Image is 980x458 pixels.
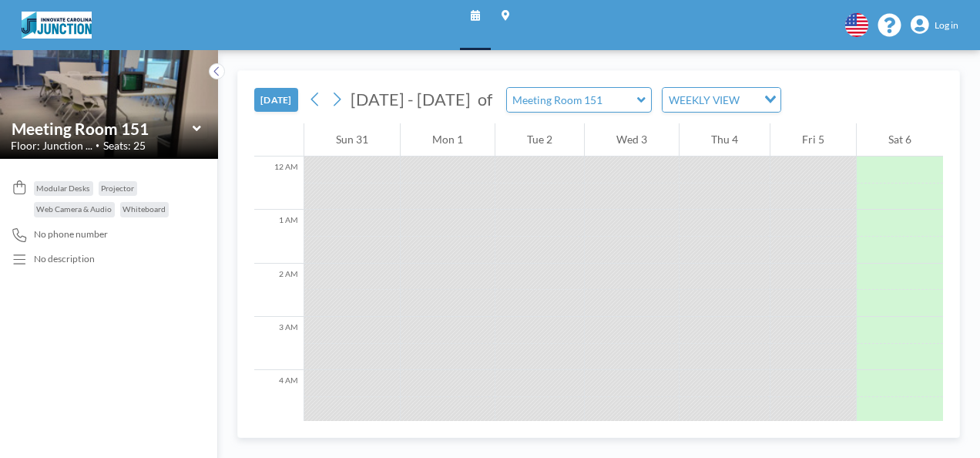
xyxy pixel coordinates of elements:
div: 3 AM [254,317,304,370]
div: Fri 5 [770,123,856,157]
a: Log in [911,15,958,34]
span: Whiteboard [123,204,166,214]
input: Search for option [743,91,755,109]
input: Meeting Room 151 [507,88,637,112]
span: of [478,89,492,110]
div: Mon 1 [401,123,495,157]
div: 2 AM [254,264,304,317]
button: [DATE] [254,88,297,112]
span: Floor: Junction ... [11,139,92,152]
span: No phone number [34,228,108,240]
div: Search for option [663,88,780,112]
img: organization-logo [22,12,92,39]
input: Meeting Room 151 [12,119,193,138]
div: 12 AM [254,157,304,210]
div: No description [34,253,95,264]
div: Thu 4 [680,123,770,157]
span: Seats: 25 [103,139,146,152]
span: Web Camera & Audio [36,204,112,214]
div: 4 AM [254,370,304,423]
span: [DATE] - [DATE] [351,89,471,109]
span: WEEKLY VIEW [666,91,742,109]
span: Modular Desks [36,184,90,194]
span: Log in [935,19,958,31]
span: Projector [101,184,134,194]
span: • [96,142,99,150]
div: Sat 6 [857,123,943,157]
div: 1 AM [254,210,304,263]
div: Sun 31 [304,123,400,157]
div: Tue 2 [495,123,584,157]
div: Wed 3 [585,123,679,157]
